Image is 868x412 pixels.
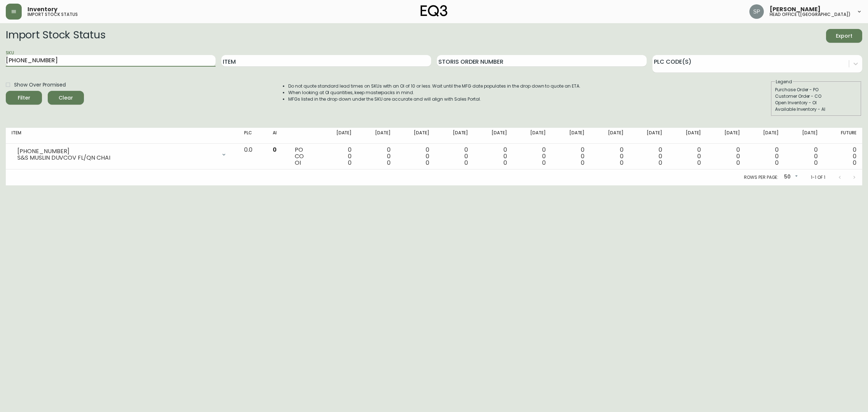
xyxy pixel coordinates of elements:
[853,159,856,167] span: 0
[48,91,84,105] button: Clear
[552,128,590,144] th: [DATE]
[736,159,740,167] span: 0
[464,159,468,167] span: 0
[775,159,779,167] span: 0
[811,174,825,181] p: 1-1 of 1
[402,147,429,166] div: 0 0
[387,159,391,167] span: 0
[707,128,745,144] th: [DATE]
[267,128,289,144] th: AI
[27,7,58,12] span: Inventory
[295,159,301,167] span: OI
[826,29,862,43] button: Export
[288,96,580,102] li: MFGs listed in the drop down under the SKU are accurate and will align with Sales Portal.
[775,87,858,93] div: Purchase Order - PO
[238,128,267,144] th: PLC
[17,155,217,161] div: S&S MUSLIN DUVCOV FL/QN CHAI
[770,7,821,12] span: [PERSON_NAME]
[474,128,512,144] th: [DATE]
[519,147,546,166] div: 0 0
[503,159,507,167] span: 0
[752,147,779,166] div: 0 0
[781,171,799,183] div: 50
[542,159,546,167] span: 0
[396,128,435,144] th: [DATE]
[581,159,584,167] span: 0
[775,106,858,113] div: Available Inventory - AI
[12,147,233,163] div: [PHONE_NUMBER]S&S MUSLIN DUVCOV FL/QN CHAI
[441,147,468,166] div: 0 0
[712,147,740,166] div: 0 0
[697,159,701,167] span: 0
[775,100,858,106] div: Open Inventory - OI
[319,128,357,144] th: [DATE]
[426,159,429,167] span: 0
[6,29,105,43] h2: Import Stock Status
[674,147,701,166] div: 0 0
[790,147,817,166] div: 0 0
[18,93,30,102] div: Filter
[480,147,507,166] div: 0 0
[829,147,856,166] div: 0 0
[357,128,396,144] th: [DATE]
[288,89,580,96] li: When looking at OI quantities, keep masterpacks in mind.
[629,128,668,144] th: [DATE]
[596,147,623,166] div: 0 0
[295,147,313,166] div: PO CO
[324,147,352,166] div: 0 0
[814,159,818,167] span: 0
[14,81,66,89] span: Show Over Promised
[273,146,277,154] span: 0
[238,144,267,169] td: 0.0
[54,93,78,102] span: Clear
[421,5,447,17] img: logo
[27,12,78,17] h5: import stock status
[749,4,764,19] img: 0cb179e7bf3690758a1aaa5f0aafa0b4
[659,159,662,167] span: 0
[775,79,793,85] legend: Legend
[17,148,217,155] div: [PHONE_NUMBER]
[770,12,851,17] h5: head office ([GEOGRAPHIC_DATA])
[513,128,552,144] th: [DATE]
[823,128,862,144] th: Future
[348,159,352,167] span: 0
[620,159,624,167] span: 0
[832,31,856,41] span: Export
[668,128,707,144] th: [DATE]
[744,174,778,181] p: Rows per page:
[288,83,580,89] li: Do not quote standard lead times on SKUs with an OI of 10 or less. Wait until the MFG date popula...
[635,147,662,166] div: 0 0
[775,93,858,100] div: Customer Order - CO
[746,128,784,144] th: [DATE]
[784,128,823,144] th: [DATE]
[557,147,584,166] div: 0 0
[6,91,42,105] button: Filter
[363,147,390,166] div: 0 0
[435,128,474,144] th: [DATE]
[590,128,629,144] th: [DATE]
[6,128,238,144] th: Item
